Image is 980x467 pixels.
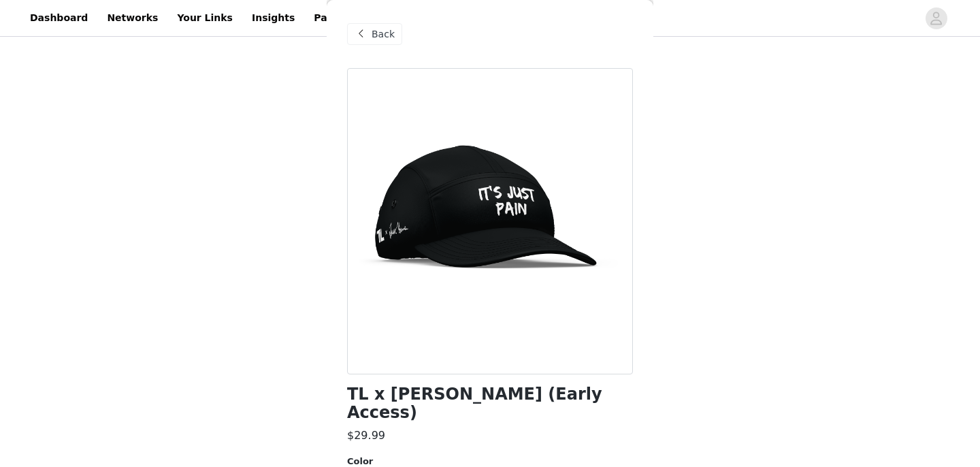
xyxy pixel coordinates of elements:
[22,3,96,33] a: Dashboard
[306,3,365,33] a: Payouts
[372,27,395,42] span: Back
[169,3,241,33] a: Your Links
[244,3,303,33] a: Insights
[347,428,385,444] h3: $29.99
[930,7,943,29] div: avatar
[347,385,633,422] h1: TL x [PERSON_NAME] (Early Access)
[99,3,166,33] a: Networks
